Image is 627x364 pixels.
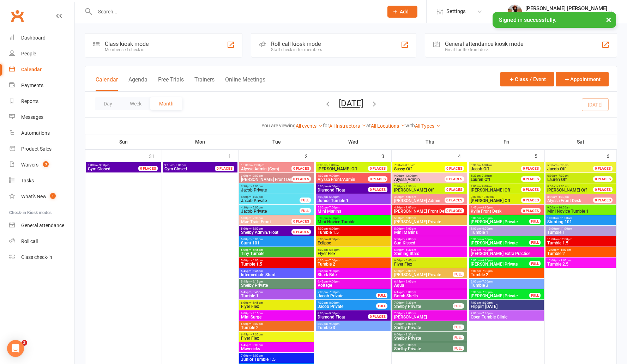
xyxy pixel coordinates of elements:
[547,206,614,209] span: 9:00am
[481,291,493,294] span: - 7:00pm
[521,176,541,182] div: 0 PLACES
[318,188,345,193] span: Diamond Float
[251,291,263,294] span: - 6:45pm
[21,67,42,72] div: Calendar
[404,238,416,241] span: - 7:00pm
[481,164,492,167] span: - 6:30am
[291,219,311,224] div: 0 PLACES
[547,217,614,220] span: 10:00am
[481,227,493,230] span: - 6:00pm
[317,185,376,188] span: 5:00pm
[21,114,43,120] div: Messages
[328,248,339,251] span: - 6:45pm
[559,227,572,230] span: - 11:00am
[394,280,466,283] span: 6:45pm
[241,174,300,177] span: 3:00pm
[241,166,279,171] span: Alyssa Admin (Gym)
[318,166,357,171] span: [PERSON_NAME] Off
[241,195,300,199] span: 4:00pm
[394,185,453,188] span: 2:30pm
[105,41,149,47] div: Class kiosk mode
[138,166,158,171] div: 0 PLACES
[251,280,263,283] span: - 6:15pm
[328,238,339,241] span: - 8:00pm
[394,220,466,224] span: [PERSON_NAME] Private
[317,199,389,203] span: Junior Tumble 1
[328,185,339,188] span: - 6:00pm
[251,248,263,251] span: - 5:45pm
[128,76,147,91] button: Agenda
[317,227,389,230] span: 5:00pm
[317,280,389,283] span: 6:45pm
[547,209,614,213] span: Mini Novice Tumble 1
[557,195,569,199] span: - 1:30pm
[21,238,38,244] div: Roll call
[525,5,607,12] div: [PERSON_NAME] [PERSON_NAME]
[387,6,417,18] button: Add
[394,248,466,251] span: 5:30pm
[392,134,468,149] th: Thu
[394,166,412,171] span: Sassy Off
[607,150,616,162] div: 6
[251,217,263,220] span: - 7:30pm
[300,198,311,203] div: FULL
[241,227,300,230] span: 5:00pm
[241,185,313,188] span: 3:30pm
[404,269,416,273] span: - 7:00pm
[9,157,74,173] a: Waivers 3
[9,78,74,93] a: Payments
[445,176,464,182] div: 0 PLACES
[318,177,355,182] span: Alyssa Front/Admin
[328,174,339,177] span: - 9:00pm
[241,199,300,203] span: Jacob Private
[381,150,391,162] div: 3
[315,134,392,149] th: Wed
[21,51,36,56] div: People
[446,4,466,19] span: Settings
[547,241,614,245] span: Tumble 1.5
[21,223,64,228] div: General attendance
[317,174,376,177] span: 4:00pm
[400,9,409,14] span: Add
[404,164,415,167] span: - 8:30am
[394,188,434,193] span: [PERSON_NAME] Off
[215,166,234,171] div: 0 PLACES
[547,177,567,182] span: Lauren Off
[547,220,614,224] span: Stunting 101
[559,217,572,220] span: - 11:00am
[328,259,339,262] span: - 7:00pm
[394,241,466,245] span: Sun Kissed
[547,174,602,177] span: 6:30am
[404,291,416,294] span: - 9:00pm
[547,238,614,241] span: 11:00am
[241,291,313,294] span: 5:45pm
[251,269,263,273] span: - 6:45pm
[9,109,74,125] a: Messages
[158,76,184,91] button: Free Trials
[468,134,545,149] th: Fri
[241,217,300,220] span: 5:00pm
[593,176,613,182] div: 0 PLACES
[394,195,453,199] span: 3:00pm
[405,123,415,128] strong: with
[404,217,416,220] span: - 5:30pm
[535,150,544,162] div: 5
[96,76,118,91] button: Calendar
[88,166,110,171] span: Gym Closed
[470,283,542,287] span: Tumble 3
[470,174,530,177] span: 6:30am
[317,248,389,251] span: 6:00pm
[481,269,493,273] span: - 7:00pm
[471,198,510,203] span: [PERSON_NAME] Off
[481,206,493,209] span: - 8:30pm
[521,187,541,192] div: 0 PLACES
[241,259,313,262] span: 5:00pm
[547,195,602,199] span: 8:30am
[557,174,568,177] span: - 7:30am
[317,251,389,256] span: Flyer Flex
[317,209,389,213] span: Mini Marlins
[9,125,74,141] a: Automations
[241,209,300,213] span: Jacob Private
[21,98,38,104] div: Reports
[241,251,313,256] span: Tiny Tumble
